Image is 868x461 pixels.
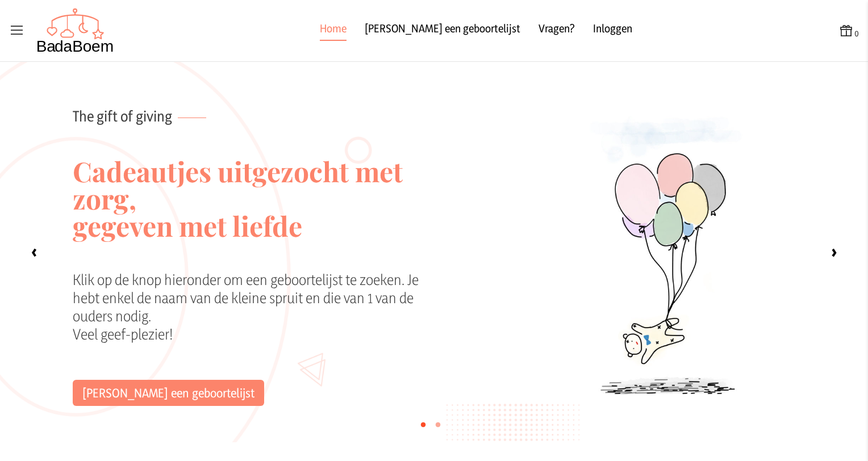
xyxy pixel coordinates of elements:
[823,241,845,263] label: ›
[593,20,632,41] a: Inloggen
[23,241,45,263] label: ‹
[419,412,427,435] label: •
[365,20,520,41] a: [PERSON_NAME] een geboortelijst
[73,125,436,271] h2: Cadeautjes uitgezocht met zorg, gegeven met liefde
[539,20,575,41] a: Vragen?
[73,380,264,406] a: [PERSON_NAME] een geboortelijst
[36,8,114,53] img: Badaboem
[73,271,436,380] div: Klik op de knop hieronder om een geboortelijst te zoeken. Je hebt enkel de naam van de kleine spr...
[838,23,859,39] button: 0
[434,412,442,435] label: •
[320,20,347,41] a: Home
[73,62,436,125] p: The gift of giving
